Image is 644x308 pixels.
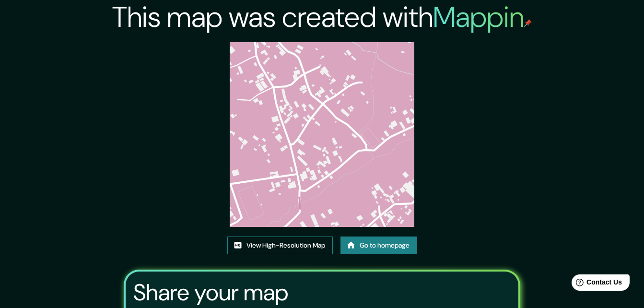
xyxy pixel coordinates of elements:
h3: Share your map [133,279,288,306]
img: created-map [230,42,414,227]
img: mappin-pin [524,19,532,27]
a: View High-Resolution Map [227,237,333,254]
iframe: Help widget launcher [559,271,633,297]
a: Go to homepage [340,237,417,254]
